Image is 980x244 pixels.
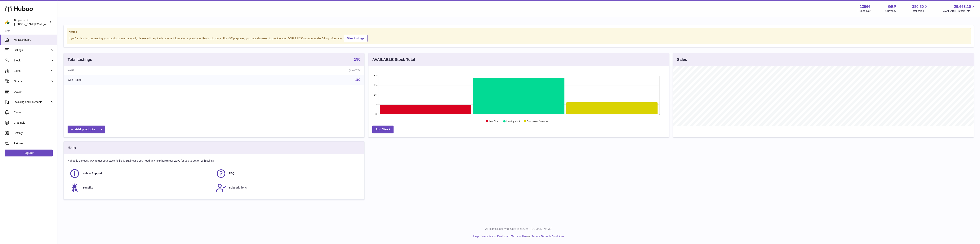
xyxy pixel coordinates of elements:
[860,4,871,9] strong: 13566
[911,4,928,13] a: 380.80 Total sales
[68,145,76,151] h3: Help
[14,69,50,73] span: Sales
[82,172,102,175] span: Huboo Support
[14,22,77,26] span: [PERSON_NAME][EMAIL_ADDRESS][DOMAIN_NAME]
[14,111,54,114] span: Cases
[885,9,896,13] div: Currency
[14,90,54,93] span: Usage
[912,4,924,9] span: 380.80
[229,172,234,175] span: FAQ
[68,57,92,62] h3: Total Listings
[82,186,93,189] span: Benefits
[355,78,360,81] a: 190
[888,4,896,9] strong: GBP
[68,159,360,163] p: Huboo is the easy way to get your stock fulfilled. But incase you need any help here's our ways f...
[14,100,50,104] span: Invoicing and Payments
[943,9,975,13] span: AVAILABLE Stock Total
[374,84,376,86] text: 39
[489,120,500,123] text: Low Stock
[344,35,367,42] a: View Listings
[943,4,975,13] a: 29,663.10 AVAILABLE Stock Total
[954,4,971,9] span: 29,663.10
[14,142,54,145] span: Returns
[375,113,376,115] text: 0
[354,57,360,62] a: 190
[5,19,10,25] img: peter@biopurus.co.uk
[527,120,548,123] text: Stock over 2 months
[14,79,50,83] span: Orders
[14,19,49,26] div: Biopurus Ltd
[64,66,222,75] th: Name
[229,186,247,189] span: Subscriptions
[506,120,520,123] text: Healthy stock
[216,183,359,193] a: Subscriptions
[858,9,871,13] div: Huboo Ref
[480,235,564,238] li: and
[14,121,54,125] span: Channels
[14,48,50,52] span: Listings
[64,75,222,85] td: With Huboo
[473,235,479,238] a: Help
[60,227,977,231] p: All Rights Reserved. Copyright 2025 - [DOMAIN_NAME]
[374,74,376,77] text: 52
[354,57,360,61] strong: 190
[911,9,928,13] span: Total sales
[374,94,376,96] text: 26
[69,168,212,179] a: Huboo Support
[677,57,687,62] h3: Sales
[68,126,105,133] a: Add products
[69,183,212,193] a: Benefits
[372,57,415,62] h3: AVAILABLE Stock Total
[222,66,364,75] th: Quantity
[372,126,394,133] a: Add Stock
[69,30,969,34] strong: Notice
[531,235,564,238] a: Service Terms & Conditions
[482,235,527,238] a: Website and Dashboard Terms of Use
[14,59,50,62] span: Stock
[14,38,54,42] span: My Dashboard
[216,168,359,179] a: FAQ
[69,34,969,42] div: If you're planning on sending your products internationally please add required customs informati...
[5,150,53,156] a: Log out
[14,131,54,135] span: Settings
[374,103,376,106] text: 13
